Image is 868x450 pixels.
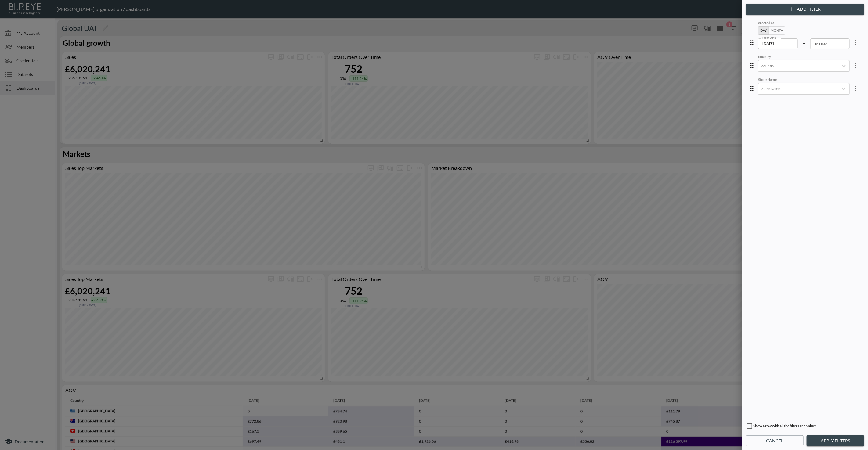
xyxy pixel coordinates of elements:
input: YYYY-MM-DD [810,38,850,49]
button: Cancel [746,435,804,447]
input: YYYY-MM-DD [758,38,798,49]
button: Add Filter [746,4,864,15]
div: 2025-02-01 [758,20,862,49]
p: – [803,39,805,46]
button: Day [758,26,769,35]
div: country [758,54,850,60]
label: From Date [762,36,776,40]
button: more [850,59,862,72]
button: Month [769,26,785,35]
button: more [850,37,862,49]
button: Apply Filters [807,435,864,447]
div: created at [758,20,850,26]
button: more [850,82,862,95]
div: Store Name [758,77,850,83]
div: Show a row with all the filters and values [746,423,864,432]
